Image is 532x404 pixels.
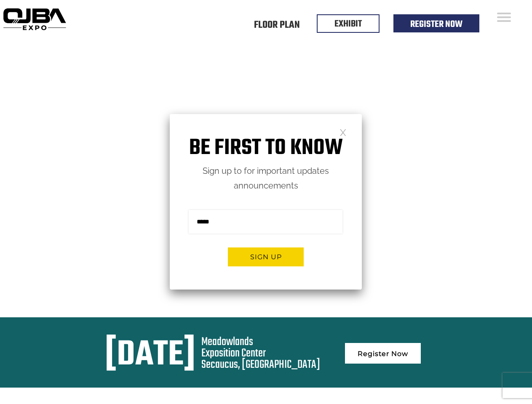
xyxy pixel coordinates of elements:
[345,343,421,364] a: Register Now
[228,247,304,266] button: Sign up
[170,164,362,193] p: Sign up to for important updates announcements
[410,17,462,32] a: Register Now
[105,336,195,375] div: [DATE]
[340,128,347,136] a: Close
[201,336,320,370] div: Meadowlands Exposition Center Secaucus, [GEOGRAPHIC_DATA]
[170,135,362,162] h1: Be first to know
[334,17,362,31] a: EXHIBIT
